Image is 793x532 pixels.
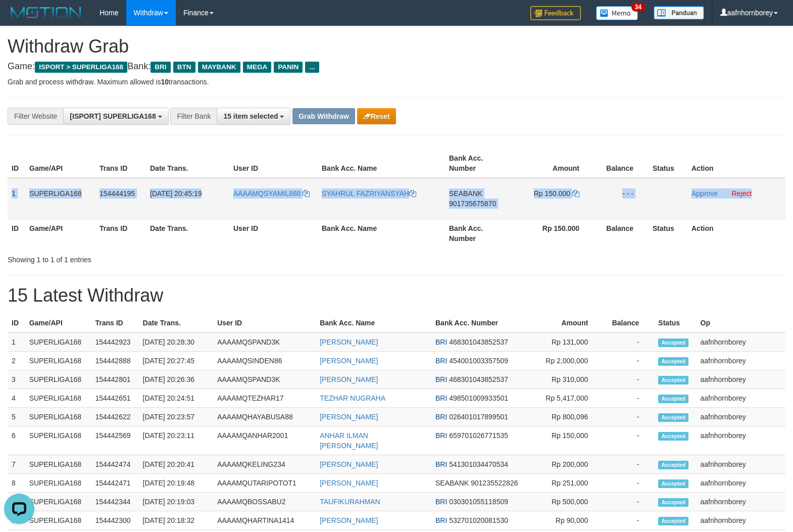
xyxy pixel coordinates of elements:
[513,219,594,248] th: Rp 150.000
[528,389,604,408] td: Rp 5,417,000
[8,285,785,306] h1: 15 Latest Withdraw
[658,357,688,366] span: Accepted
[449,460,508,468] span: Copy 541301034470534 to clipboard
[91,332,138,352] td: 154442923
[25,389,91,408] td: SUPERLIGA168
[658,432,688,441] span: Accepted
[654,6,704,20] img: panduan.png
[449,357,508,365] span: Copy 454001003357509 to clipboard
[8,370,25,389] td: 3
[603,332,654,352] td: -
[25,314,91,332] th: Game/API
[91,370,138,389] td: 154442801
[697,370,785,389] td: aafnhornborey
[528,332,604,352] td: Rp 131,000
[161,78,169,86] strong: 10
[320,431,378,450] a: ANHAR ILMAN [PERSON_NAME]
[8,219,25,248] th: ID
[25,149,95,178] th: Game/API
[513,149,594,178] th: Amount
[320,357,378,365] a: [PERSON_NAME]
[318,219,445,248] th: Bank Acc. Name
[95,149,146,178] th: Trans ID
[697,493,785,511] td: aafnhornborey
[150,189,202,198] span: [DATE] 20:45:19
[213,352,316,370] td: AAAAMQSINDEN86
[213,408,316,426] td: AAAAMQHAYABUSA88
[431,314,528,332] th: Bank Acc. Number
[731,189,752,198] a: Reject
[449,375,508,383] span: Copy 468301043852537 to clipboard
[316,314,431,332] th: Bank Acc. Name
[449,431,508,440] span: Copy 659701026771535 to clipboard
[213,389,316,408] td: AAAAMQTEZHAR17
[471,479,518,487] span: Copy 901235522826 to clipboard
[91,408,138,426] td: 154442622
[435,394,447,402] span: BRI
[217,108,290,125] button: 15 item selected
[63,108,168,125] button: [ISPORT] SUPERLIGA168
[274,62,303,73] span: PANIN
[8,149,25,178] th: ID
[91,474,138,493] td: 154442471
[594,149,649,178] th: Balance
[91,493,138,511] td: 154442344
[139,511,214,530] td: [DATE] 20:18:32
[435,375,447,383] span: BRI
[8,77,785,87] p: Grab and process withdraw. Maximum allowed is transactions.
[35,62,127,73] span: ISPORT > SUPERLIGA168
[91,511,138,530] td: 154442300
[528,493,604,511] td: Rp 500,000
[213,474,316,493] td: AAAAMQUTARIPOTOT1
[322,189,416,198] a: SYAHRUL FAZRIYANSYAH
[534,189,570,198] span: Rp 150.000
[233,189,301,198] span: AAAAMQSYAMIL888
[603,511,654,530] td: -
[603,408,654,426] td: -
[139,426,214,455] td: [DATE] 20:23:11
[139,389,214,408] td: [DATE] 20:24:51
[8,5,84,20] img: MOTION_logo.png
[596,6,638,20] img: Button%20Memo.svg
[449,200,496,208] span: Copy 901735675870 to clipboard
[8,36,785,57] h1: Withdraw Grab
[213,314,316,332] th: User ID
[8,332,25,352] td: 1
[292,108,355,124] button: Grab Withdraw
[139,455,214,474] td: [DATE] 20:20:41
[449,516,508,524] span: Copy 532701020081530 to clipboard
[8,62,785,72] h4: Game: Bank:
[25,474,91,493] td: SUPERLIGA168
[25,370,91,389] td: SUPERLIGA168
[8,474,25,493] td: 8
[8,408,25,426] td: 5
[697,455,785,474] td: aafnhornborey
[697,408,785,426] td: aafnhornborey
[213,455,316,474] td: AAAAMQKELING234
[528,455,604,474] td: Rp 200,000
[70,112,156,120] span: [ISPORT] SUPERLIGA168
[528,511,604,530] td: Rp 90,000
[357,108,396,124] button: Reset
[213,332,316,352] td: AAAAMQSPAND3K
[697,511,785,530] td: aafnhornborey
[91,426,138,455] td: 154442569
[25,178,95,219] td: SUPERLIGA168
[697,332,785,352] td: aafnhornborey
[320,338,378,346] a: [PERSON_NAME]
[649,149,687,178] th: Status
[8,178,25,219] td: 1
[25,219,95,248] th: Game/API
[603,426,654,455] td: -
[139,332,214,352] td: [DATE] 20:28:30
[687,219,785,248] th: Action
[91,455,138,474] td: 154442474
[100,189,135,198] span: 154444195
[594,178,649,219] td: - - -
[198,62,240,73] span: MAYBANK
[697,352,785,370] td: aafnhornborey
[658,461,688,469] span: Accepted
[449,413,508,421] span: Copy 026401017899501 to clipboard
[8,314,25,332] th: ID
[435,479,469,487] span: SEABANK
